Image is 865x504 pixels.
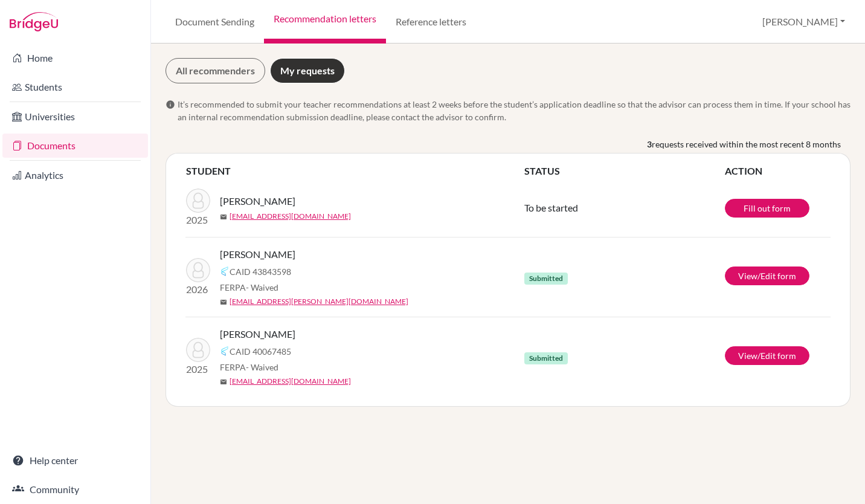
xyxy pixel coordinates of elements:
[230,265,291,278] span: CAID 43843598
[2,163,148,187] a: Analytics
[725,346,809,365] a: View/Edit form
[2,134,148,158] a: Documents
[220,247,295,262] span: [PERSON_NAME]
[166,100,175,109] span: info
[725,267,809,285] a: View/Edit form
[2,105,148,129] a: Universities
[220,267,230,276] img: Common App logo
[186,258,210,282] img: Hammerson-Jones, William
[220,194,295,208] span: [PERSON_NAME]
[220,378,227,386] span: mail
[220,213,227,221] span: mail
[725,199,809,218] a: Fill out form
[185,163,524,179] th: STUDENT
[220,361,278,373] span: FERPA
[230,376,351,387] a: [EMAIL_ADDRESS][DOMAIN_NAME]
[524,163,724,179] th: STATUS
[2,75,148,99] a: Students
[647,138,652,150] b: 3
[757,10,851,33] button: [PERSON_NAME]
[2,448,148,473] a: Help center
[186,189,210,213] img: Hall, Felix
[246,362,278,372] span: - Waived
[186,213,210,227] p: 2025
[230,345,291,358] span: CAID 40067485
[220,281,278,294] span: FERPA
[270,58,345,83] a: My requests
[524,273,568,285] span: Submitted
[230,211,351,222] a: [EMAIL_ADDRESS][DOMAIN_NAME]
[524,202,578,213] span: To be started
[220,346,230,356] img: Common App logo
[524,352,568,364] span: Submitted
[10,12,58,31] img: Bridge-U
[220,299,227,306] span: mail
[220,327,295,341] span: [PERSON_NAME]
[724,163,831,179] th: ACTION
[2,477,148,502] a: Community
[230,296,408,307] a: [EMAIL_ADDRESS][PERSON_NAME][DOMAIN_NAME]
[2,46,148,70] a: Home
[186,338,210,362] img: Hall, Felix
[246,282,278,292] span: - Waived
[166,58,265,83] a: All recommenders
[178,98,851,123] span: It’s recommended to submit your teacher recommendations at least 2 weeks before the student’s app...
[186,362,210,376] p: 2025
[186,282,210,297] p: 2026
[652,138,841,150] span: requests received within the most recent 8 months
